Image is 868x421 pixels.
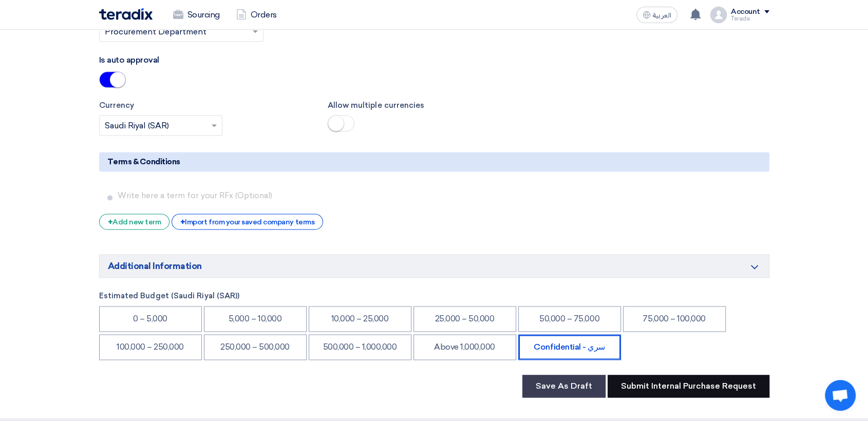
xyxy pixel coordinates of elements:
[328,100,541,111] label: Allow multiple currencies
[99,152,769,171] h5: Terms & Conditions
[710,7,727,23] img: profile_test.png
[99,290,769,302] label: Estimated Budget (Saudi Riyal (SAR))
[204,306,307,332] li: 5,000 – 10,000
[413,334,516,360] li: Above 1,000,000
[309,306,411,332] li: 10,000 – 25,000
[204,334,307,360] li: 250,000 – 500,000
[653,12,671,19] span: العربية
[99,334,202,360] li: 100,000 – 250,000
[108,217,113,227] span: +
[309,334,411,360] li: 500,000 – 1,000,000
[608,375,769,397] button: Submit Internal Purchase Request
[731,16,769,22] div: Teradix
[413,306,516,332] li: 25,000 – 50,000
[118,186,765,205] input: Write here a term for your RFx (Optional)
[228,4,285,26] a: Orders
[731,8,760,16] div: Account
[825,380,856,411] div: Open chat
[99,8,153,20] img: Teradix logo
[99,214,170,229] div: Add new term
[623,306,726,332] li: 75,000 – 100,000
[99,54,159,66] label: Is auto approval
[99,306,202,332] li: 0 – 5,000
[180,217,185,227] span: +
[518,334,621,360] li: Confidential - سري
[99,254,769,278] h5: Additional Information
[99,100,312,111] label: Currency
[522,375,606,397] button: Save As Draft
[172,214,323,229] div: Import from your saved company terms
[518,306,621,332] li: 50,000 – 75,000
[165,4,228,26] a: Sourcing
[636,7,677,23] button: العربية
